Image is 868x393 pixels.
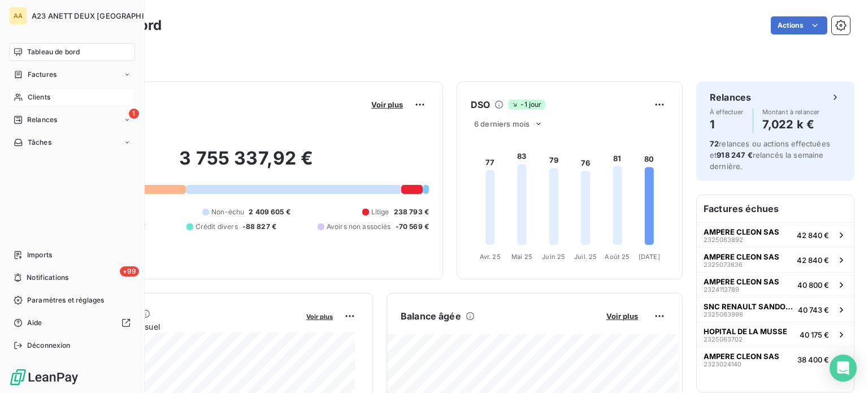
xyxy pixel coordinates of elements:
[27,273,68,283] span: Notifications
[717,150,752,159] span: 918 247 €
[710,90,751,104] h6: Relances
[211,207,244,217] span: Non-échu
[542,253,565,261] tspan: Juin 25
[697,322,854,347] button: HOPITAL DE LA MUSSE232506370240 175 €
[480,253,501,261] tspan: Avr. 25
[762,115,820,133] h4: 7,022 k €
[697,222,854,247] button: AMPERE CLEON SAS232506389242 840 €
[28,92,50,102] span: Clients
[710,139,830,171] span: relances ou actions effectuées et relancés la semaine dernière.
[9,314,135,332] a: Aide
[9,368,79,386] img: Logo LeanPay
[120,266,139,277] span: +99
[710,115,744,133] h4: 1
[797,256,829,265] span: 42 840 €
[606,312,638,321] span: Voir plus
[471,98,490,111] h6: DSO
[32,11,175,20] span: A23 ANETT DEUX [GEOGRAPHIC_DATA]
[797,231,829,240] span: 42 840 €
[474,119,530,128] span: 6 derniers mois
[798,305,829,314] span: 40 743 €
[771,16,827,34] button: Actions
[27,115,57,125] span: Relances
[242,222,276,232] span: -88 827 €
[9,7,27,25] div: AA
[27,340,71,351] span: Déconnexion
[28,70,57,80] span: Factures
[511,253,532,261] tspan: Mai 25
[27,318,42,328] span: Aide
[371,207,389,217] span: Litige
[704,311,743,318] span: 2325063998
[396,222,429,232] span: -70 569 €
[64,147,429,181] h2: 3 755 337,92 €
[28,137,51,148] span: Tâches
[27,250,52,260] span: Imports
[401,309,461,323] h6: Balance âgée
[371,100,403,109] span: Voir plus
[196,222,238,232] span: Crédit divers
[249,207,290,217] span: 2 409 605 €
[704,261,743,268] span: 2325073836
[508,100,545,110] span: -1 jour
[697,272,854,297] button: AMPERE CLEON SAS232411378940 800 €
[697,297,854,322] button: SNC RENAULT SANDOUVILLE232506399840 743 €
[710,109,744,115] span: À effectuer
[704,327,787,336] span: HOPITAL DE LA MUSSE
[603,311,641,321] button: Voir plus
[704,252,779,261] span: AMPERE CLEON SAS
[697,347,854,372] button: AMPERE CLEON SAS232302414038 400 €
[762,109,820,115] span: Montant à relancer
[704,277,779,286] span: AMPERE CLEON SAS
[704,227,779,236] span: AMPERE CLEON SAS
[605,253,630,261] tspan: Août 25
[27,47,80,57] span: Tableau de bord
[129,109,139,119] span: 1
[394,207,429,217] span: 238 793 €
[704,352,779,361] span: AMPERE CLEON SAS
[830,355,857,382] div: Open Intercom Messenger
[710,139,719,148] span: 72
[704,361,741,368] span: 2323024140
[27,295,104,305] span: Paramètres et réglages
[574,253,597,261] tspan: Juil. 25
[704,302,793,311] span: SNC RENAULT SANDOUVILLE
[64,321,298,332] span: Chiffre d'affaires mensuel
[704,286,739,293] span: 2324113789
[306,313,333,321] span: Voir plus
[704,336,743,343] span: 2325063702
[800,330,829,339] span: 40 175 €
[368,100,406,110] button: Voir plus
[797,280,829,290] span: 40 800 €
[704,236,743,243] span: 2325063892
[303,311,336,321] button: Voir plus
[697,247,854,272] button: AMPERE CLEON SAS232507383642 840 €
[639,253,660,261] tspan: [DATE]
[697,195,854,222] h6: Factures échues
[797,355,829,364] span: 38 400 €
[327,222,391,232] span: Avoirs non associés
